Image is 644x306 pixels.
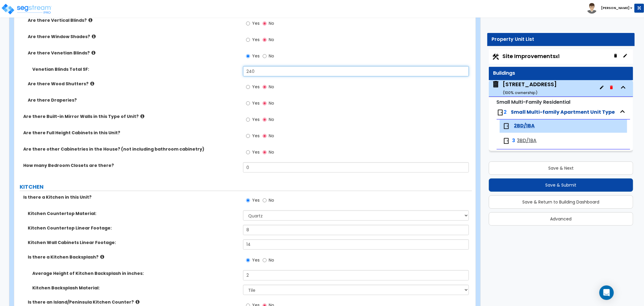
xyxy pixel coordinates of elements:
[263,37,267,43] input: No
[28,97,239,103] label: Are there Draperies?
[91,50,95,55] i: click for more info!
[503,52,560,60] span: Site Improvements
[263,116,267,123] input: No
[269,133,274,139] span: No
[263,197,267,204] input: No
[32,285,239,291] label: Kitchen Backsplash Material:
[511,109,615,116] span: Small Multi-family Apartment Unit Type
[28,34,239,40] label: Are there Window Shades?
[252,84,260,90] span: Yes
[32,270,239,276] label: Average Height of Kitchen Backsplash in inches:
[489,161,633,175] button: Save & Next
[28,50,239,56] label: Are there Venetian Blinds?
[269,197,274,203] span: No
[100,255,104,259] i: click for more info!
[252,149,260,155] span: Yes
[263,84,267,90] input: No
[269,37,274,43] span: No
[492,80,500,88] img: building.svg
[246,133,250,139] input: Yes
[503,90,537,96] small: ( 100 % ownership)
[263,149,267,156] input: No
[269,116,274,122] span: No
[23,162,239,168] label: How many Bedroom Closets are there?
[246,37,250,43] input: Yes
[489,178,633,192] button: Save & Submit
[252,37,260,43] span: Yes
[92,34,96,39] i: click for more info!
[517,137,537,144] span: 3BD/1BA
[246,149,250,156] input: Yes
[246,53,250,60] input: Yes
[246,84,250,90] input: Yes
[263,257,267,264] input: No
[587,3,597,14] img: avatar.png
[269,53,274,59] span: No
[489,195,633,209] button: Save & Return to Building Dashboard
[28,239,239,246] label: Kitchen Wall Cabinets Linear Footage:
[492,53,500,61] img: Construction.png
[269,20,274,26] span: No
[556,53,560,60] small: x1
[263,20,267,27] input: No
[252,53,260,59] span: Yes
[492,80,557,96] span: 154 Bristol St, Brooklyn, NY 11212
[252,100,260,106] span: Yes
[497,99,571,106] small: Small Multi-Family Residential
[493,70,629,77] div: Buildings
[88,18,92,22] i: click for more info!
[497,109,504,116] img: door.png
[246,100,250,107] input: Yes
[503,80,557,96] div: [STREET_ADDRESS]
[23,146,239,152] label: Are there other Cabinetries in the House? (not including bathroom cabinetry)
[28,299,239,305] label: Is there an Island/Peninsula Kitchen Counter?
[514,122,535,129] span: 2BD/1BA
[601,6,630,10] b: [PERSON_NAME]
[23,130,239,136] label: Are there Full Height Cabinets in this Unit?
[28,17,239,23] label: Are there Vertical Blinds?
[263,53,267,60] input: No
[136,300,139,304] i: click for more info!
[512,137,515,144] span: 3
[246,20,250,27] input: Yes
[263,133,267,139] input: No
[1,3,52,15] img: logo_pro_r.png
[252,257,260,263] span: Yes
[492,36,630,43] div: Property Unit List
[269,84,274,90] span: No
[28,210,239,216] label: Kitchen Countertop Material:
[246,197,250,204] input: Yes
[140,114,144,119] i: click for more info!
[504,109,507,116] span: 2
[503,137,510,145] img: door.png
[23,194,239,200] label: Is there a Kitchen in this Unit?
[489,212,633,226] button: Advanced
[252,20,260,26] span: Yes
[20,183,472,191] label: KITCHEN
[269,100,274,106] span: No
[28,254,239,260] label: Is there a Kitchen Backsplash?
[252,116,260,122] span: Yes
[252,133,260,139] span: Yes
[269,257,274,263] span: No
[23,113,239,119] label: Are there Built-in Mirror Walls in this Type of Unit?
[252,197,260,203] span: Yes
[90,81,94,86] i: click for more info!
[246,116,250,123] input: Yes
[28,225,239,231] label: Kitchen Countertop Linear Footage:
[246,257,250,264] input: Yes
[32,66,239,72] label: Venetian Blinds Total SF:
[503,122,510,130] img: door.png
[28,81,239,87] label: Are there Wood Shutters?
[263,100,267,107] input: No
[269,149,274,155] span: No
[599,285,614,300] div: Open Intercom Messenger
